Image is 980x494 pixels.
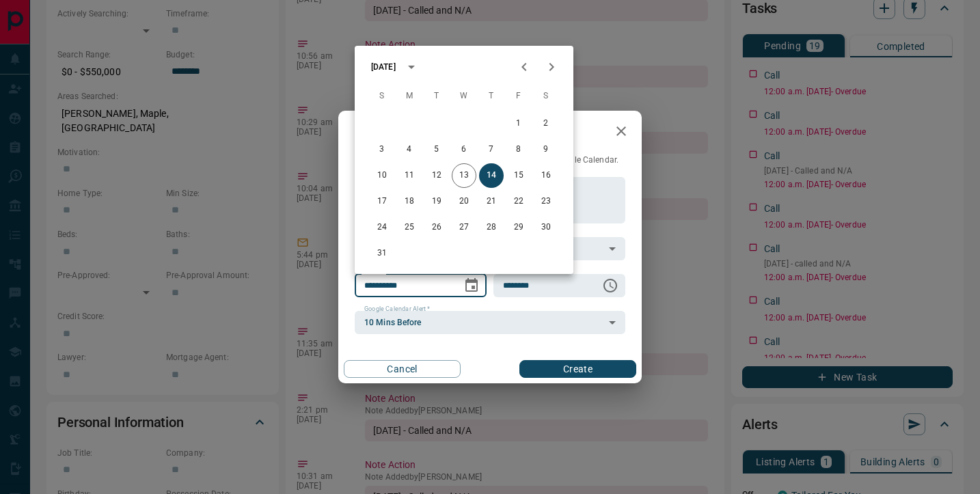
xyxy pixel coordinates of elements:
button: 19 [424,189,449,214]
button: calendar view is open, switch to year view [400,55,423,79]
button: 17 [370,189,394,214]
button: 27 [452,215,476,240]
button: 23 [534,189,558,214]
span: Sunday [370,83,394,110]
button: 1 [506,111,531,136]
button: Create [519,360,636,378]
button: Previous month [511,53,538,81]
button: 7 [479,137,504,162]
button: 18 [397,189,422,214]
button: 10 [370,163,394,188]
button: 3 [370,137,394,162]
label: Google Calendar Alert [364,305,430,314]
div: [DATE] [371,61,396,73]
span: Wednesday [452,83,476,110]
button: 9 [534,137,558,162]
button: 29 [506,215,531,240]
button: 28 [479,215,504,240]
div: 10 Mins Before [355,311,625,334]
button: 16 [534,163,558,188]
button: Next month [538,53,565,81]
button: 4 [397,137,422,162]
button: 20 [452,189,476,214]
button: 30 [534,215,558,240]
span: Thursday [479,83,504,110]
button: 8 [506,137,531,162]
button: Choose time, selected time is 6:00 AM [597,272,624,299]
button: 6 [452,137,476,162]
button: 12 [424,163,449,188]
button: 22 [506,189,531,214]
button: 14 [479,163,504,188]
span: Friday [506,83,531,110]
button: 2 [534,111,558,136]
button: 11 [397,163,422,188]
span: Saturday [534,83,558,110]
span: Tuesday [424,83,449,110]
button: 31 [370,241,394,266]
button: Choose date, selected date is Aug 14, 2025 [458,272,485,299]
button: 21 [479,189,504,214]
button: Cancel [344,360,461,378]
button: 5 [424,137,449,162]
span: Monday [397,83,422,110]
label: Time [503,268,521,277]
label: Date [364,268,381,277]
button: 25 [397,215,422,240]
h2: New Task [338,111,431,154]
button: 15 [506,163,531,188]
button: 24 [370,215,394,240]
button: 13 [452,163,476,188]
button: 26 [424,215,449,240]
